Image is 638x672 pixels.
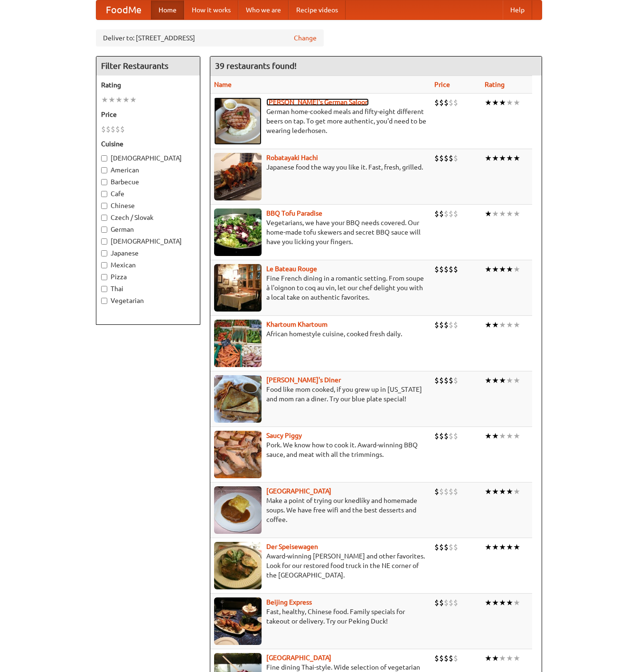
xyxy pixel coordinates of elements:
input: Pizza [101,274,107,280]
input: Japanese [101,250,107,256]
li: $ [453,375,458,386]
li: $ [453,264,458,274]
li: $ [439,208,444,219]
label: Czech / Slovak [101,213,195,222]
li: $ [449,153,453,163]
li: ★ [499,208,506,219]
label: Barbecue [101,177,195,187]
input: German [101,227,107,233]
h5: Rating [101,80,195,90]
img: sallys.jpg [214,375,262,423]
img: khartoum.jpg [214,320,262,367]
li: ★ [492,431,499,441]
li: $ [449,264,453,274]
li: $ [434,97,439,108]
b: [PERSON_NAME]'s Diner [266,376,341,384]
li: ★ [492,375,499,386]
li: $ [439,97,444,108]
a: Recipe videos [289,0,346,19]
li: ★ [499,264,506,274]
li: $ [444,597,449,608]
li: ★ [506,431,513,441]
li: $ [453,97,458,108]
li: ★ [506,208,513,219]
label: Cafe [101,189,195,199]
li: $ [449,97,453,108]
li: $ [444,153,449,163]
li: $ [439,431,444,441]
li: ★ [492,208,499,219]
li: $ [449,542,453,552]
label: Mexican [101,260,195,270]
li: $ [101,124,106,134]
li: ★ [485,320,492,330]
img: esthers.jpg [214,97,262,145]
li: $ [444,97,449,108]
li: ★ [506,653,513,663]
p: Fine French dining in a romantic setting. From soupe à l'oignon to coq au vin, let our chef delig... [214,274,427,302]
li: ★ [513,375,520,386]
li: $ [444,375,449,386]
li: $ [439,375,444,386]
li: $ [434,320,439,330]
b: Beijing Express [266,598,312,606]
b: Le Bateau Rouge [266,265,317,273]
li: ★ [513,597,520,608]
li: $ [444,208,449,219]
li: $ [449,431,453,441]
li: $ [434,597,439,608]
li: $ [111,124,115,134]
h5: Cuisine [101,139,195,149]
li: $ [439,264,444,274]
li: $ [453,208,458,219]
li: ★ [506,153,513,163]
li: ★ [513,208,520,219]
li: ★ [506,264,513,274]
li: $ [449,320,453,330]
li: $ [444,653,449,663]
li: ★ [499,375,506,386]
li: $ [434,153,439,163]
a: How it works [184,0,238,19]
li: ★ [513,320,520,330]
input: [DEMOGRAPHIC_DATA] [101,238,107,245]
b: Der Speisewagen [266,543,318,550]
img: saucy.jpg [214,431,262,478]
p: African homestyle cuisine, cooked fresh daily. [214,329,427,339]
a: BBQ Tofu Paradise [266,209,322,217]
li: $ [434,486,439,497]
p: Food like mom cooked, if you grew up in [US_STATE] and mom ran a diner. Try our blue plate special! [214,385,427,404]
li: ★ [506,542,513,552]
img: bateaurouge.jpg [214,264,262,312]
label: Thai [101,284,195,293]
li: ★ [513,97,520,108]
p: Award-winning [PERSON_NAME] and other favorites. Look for our restored food truck in the NE corne... [214,551,427,580]
img: czechpoint.jpg [214,486,262,534]
li: ★ [506,486,513,497]
a: Change [294,33,317,43]
li: ★ [101,95,108,105]
li: ★ [492,320,499,330]
input: American [101,167,107,173]
p: Vegetarians, we have your BBQ needs covered. Our home-made tofu skewers and secret BBQ sauce will... [214,218,427,246]
li: ★ [499,431,506,441]
h4: Filter Restaurants [96,57,200,76]
p: German home-cooked meals and fifty-eight different beers on tap. To get more authentic, you'd nee... [214,107,427,135]
li: ★ [492,542,499,552]
li: $ [444,264,449,274]
b: Robatayaki Hachi [266,154,318,161]
li: ★ [513,431,520,441]
li: $ [439,320,444,330]
li: $ [439,486,444,497]
li: ★ [492,597,499,608]
li: $ [439,153,444,163]
li: $ [434,264,439,274]
li: $ [444,320,449,330]
li: ★ [485,597,492,608]
a: Price [434,81,450,88]
div: Deliver to: [STREET_ADDRESS] [96,29,324,47]
input: [DEMOGRAPHIC_DATA] [101,155,107,161]
p: Fast, healthy, Chinese food. Family specials for takeout or delivery. Try our Peking Duck! [214,607,427,626]
li: $ [434,542,439,552]
li: ★ [485,153,492,163]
